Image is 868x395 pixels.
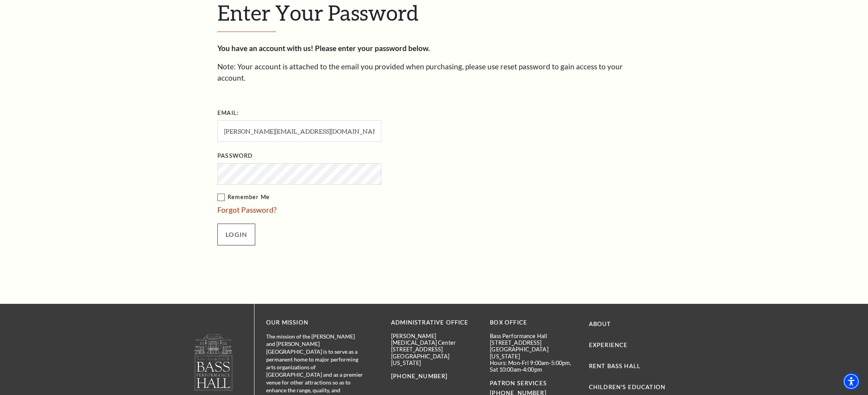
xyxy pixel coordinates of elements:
[217,151,253,161] label: Password
[490,360,577,373] p: Hours: Mon-Fri 9:00am-5:00pm, Sat 10:00am-4:00pm
[266,318,364,328] p: OUR MISSION
[217,192,459,202] label: Remember Me
[843,373,860,390] div: Accessibility Menu
[490,333,577,339] p: Bass Performance Hall
[490,346,577,360] p: [GEOGRAPHIC_DATA][US_STATE]
[194,333,233,391] img: owned and operated by Performing Arts Fort Worth, A NOT-FOR-PROFIT 501(C)3 ORGANIZATION
[391,346,478,353] p: [STREET_ADDRESS]
[217,120,381,142] input: Required
[217,44,313,53] strong: You have an account with us!
[217,108,239,118] label: Email:
[490,339,577,346] p: [STREET_ADDRESS]
[589,363,640,369] a: Rent Bass Hall
[217,224,255,245] input: Submit button
[391,318,478,328] p: Administrative Office
[490,318,577,328] p: BOX OFFICE
[589,342,628,348] a: Experience
[391,353,478,367] p: [GEOGRAPHIC_DATA][US_STATE]
[315,44,430,53] strong: Please enter your password below.
[217,205,277,214] a: Forgot Password?
[391,333,478,346] p: [PERSON_NAME][MEDICAL_DATA] Center
[391,372,478,381] p: [PHONE_NUMBER]
[217,61,651,83] p: Note: Your account is attached to the email you provided when purchasing, please use reset passwo...
[589,321,611,327] a: About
